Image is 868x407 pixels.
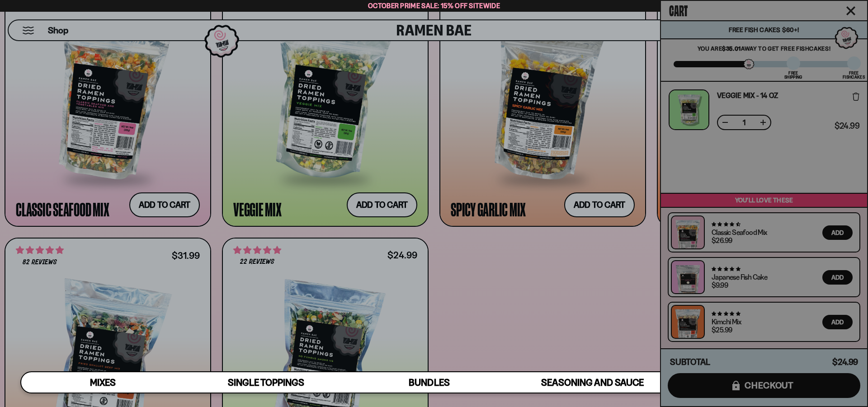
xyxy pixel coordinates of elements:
[511,372,674,393] a: Seasoning and Sauce
[184,372,348,393] a: Single Toppings
[228,377,304,388] span: Single Toppings
[348,372,511,393] a: Bundles
[21,372,184,393] a: Mixes
[368,1,500,10] span: October Prime Sale: 15% off Sitewide
[409,377,449,388] span: Bundles
[541,377,644,388] span: Seasoning and Sauce
[90,377,116,388] span: Mixes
